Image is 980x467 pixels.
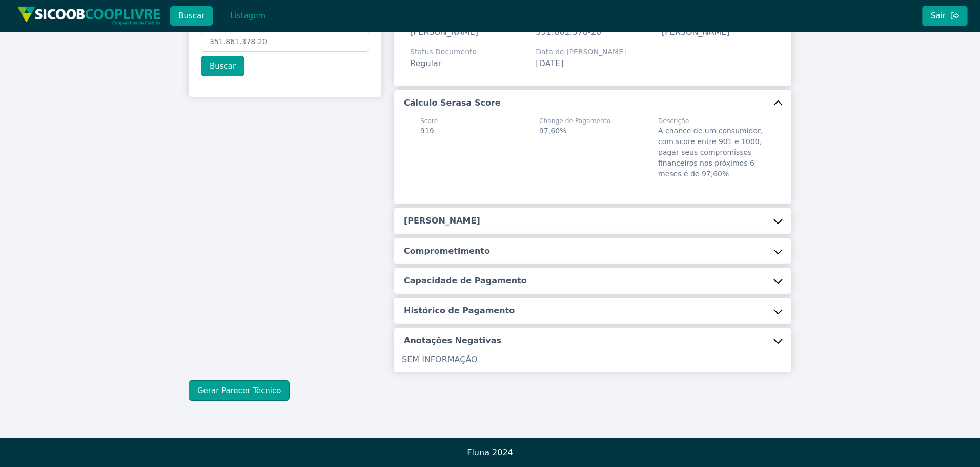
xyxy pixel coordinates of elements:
[402,354,783,366] p: SEM INFORMAÇÃO
[201,56,244,76] button: Buscar
[404,305,515,316] h5: Histórico de Pagamento
[404,246,490,257] h5: Comprometimento
[658,127,763,178] span: A chance de um consumidor, com score entre 901 e 1000, pagar seus compromissos financeiros nos pr...
[394,208,791,234] button: [PERSON_NAME]
[420,116,438,126] span: Score
[394,238,791,264] button: Comprometimento
[404,97,501,109] h5: Cálculo Serasa Score
[536,58,563,68] span: [DATE]
[394,90,791,116] button: Cálculo Serasa Score
[420,127,434,135] span: 919
[170,6,213,26] button: Buscar
[189,380,290,401] button: Gerar Parecer Técnico
[539,127,566,135] span: 97,60%
[536,47,626,57] span: Data de [PERSON_NAME]
[394,328,791,354] button: Anotações Negativas
[404,215,480,227] h5: [PERSON_NAME]
[394,298,791,323] button: Histórico de Pagamento
[410,58,441,68] span: Regular
[404,275,527,287] h5: Capacidade de Pagamento
[467,448,513,457] span: Fluna 2024
[658,116,765,126] span: Descrição
[410,47,477,57] span: Status Documento
[922,6,968,26] button: Sair
[404,335,501,347] h5: Anotações Negativas
[539,116,610,126] span: Change de Pagamento
[221,6,274,26] button: Listagem
[394,268,791,294] button: Capacidade de Pagamento
[17,6,161,25] img: img/sicoob_cooplivre.png
[201,31,369,52] input: Chave (CPF/CNPJ)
